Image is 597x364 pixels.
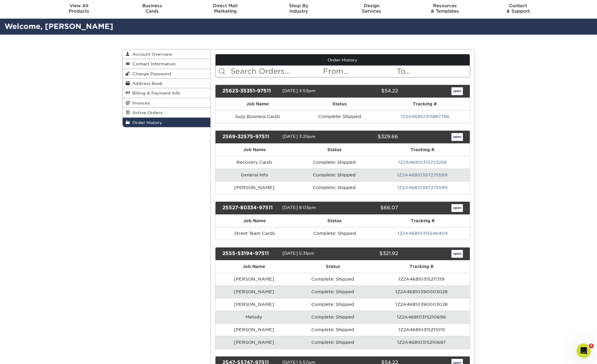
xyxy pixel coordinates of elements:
td: Complete: Shipped [292,298,373,311]
td: [PERSON_NAME] [215,298,292,311]
iframe: Intercom live chat [577,344,591,358]
a: Change Password [123,69,211,79]
td: Complete: Shipped [292,273,373,285]
div: Marketing [189,3,262,14]
span: Invoices [130,101,150,105]
a: 1Z2A46810397275599 [397,185,448,190]
span: 8 [589,344,594,348]
td: 1Z2A46810390003028 [373,285,470,298]
div: Industry [262,3,335,14]
span: Order History [130,120,162,125]
td: [PERSON_NAME] [215,181,293,194]
td: 1Z2A46810315210687 [373,336,470,349]
span: Account Overview [130,52,172,57]
a: open [451,250,463,258]
a: open [451,204,463,212]
th: Tracking # [380,98,470,110]
span: Address Book [130,81,162,86]
td: Complete: Shipped [294,227,375,240]
a: Invoices [123,98,211,108]
th: Status [293,144,375,156]
a: Contact Information [123,59,211,69]
th: Status [294,215,375,227]
div: $321.92 [338,250,403,258]
td: Street Team Cards [215,227,294,240]
span: Contact [482,3,555,8]
th: Tracking # [375,144,470,156]
span: [DATE] 5:31pm [282,251,314,256]
span: Billing & Payment Info [130,91,180,95]
a: 1Z2A46810315546404 [397,231,448,236]
td: Recovery Cards [215,156,293,169]
a: Order History [215,54,470,66]
div: Products [42,3,116,14]
a: Address Book [123,79,211,88]
a: 1Z2A46810315723258 [398,160,447,165]
td: Suzy Business Cards [215,110,299,123]
td: Complete: Shipped [292,336,373,349]
td: 1Z2A46810390003028 [373,298,470,311]
td: General Info [215,169,293,181]
a: Account Overview [123,49,211,59]
span: [DATE] 8:03pm [282,205,316,210]
span: Contact Information [130,61,176,66]
span: [DATE] 3:53pm [282,88,316,93]
span: Design [335,3,408,8]
td: Melody [215,311,292,323]
td: Complete: Shipped [293,181,375,194]
th: Tracking # [375,215,470,227]
div: $66.07 [338,204,403,212]
div: $54.22 [338,87,403,95]
td: 1Z2A46810315210696 [373,311,470,323]
a: open [451,133,463,141]
td: [PERSON_NAME] [215,273,292,285]
div: Cards [115,3,189,14]
a: Billing & Payment Info [123,88,211,98]
a: Order History [123,118,211,127]
span: Shop By [262,3,335,8]
div: 25623-35351-97511 [218,87,282,95]
th: Job Name [215,144,293,156]
a: open [451,87,463,95]
input: From... [322,66,396,77]
span: Active Orders [130,110,162,115]
div: & Templates [408,3,482,14]
th: Job Name [215,98,299,110]
span: Business [115,3,189,8]
td: Complete: Shipped [292,323,373,336]
a: 1Z2A46810315887788 [401,114,449,119]
a: 1Z2A46810397275599 [397,173,448,177]
td: Complete: Shipped [292,285,373,298]
div: 2569-32575-97511 [218,133,282,141]
th: Tracking # [373,260,470,273]
td: 1Z2A46810315211015 [373,323,470,336]
div: Services [335,3,408,14]
span: Change Password [130,71,171,76]
input: Search Orders... [230,66,322,77]
div: & Support [482,3,555,14]
td: 1Z2A46810315211319 [373,273,470,285]
td: [PERSON_NAME] [215,336,292,349]
td: [PERSON_NAME] [215,323,292,336]
div: $329.66 [338,133,403,141]
span: Resources [408,3,482,8]
a: Active Orders [123,108,211,117]
td: [PERSON_NAME] [215,285,292,298]
span: View All [42,3,116,8]
div: 2555-53194-97511 [218,250,282,258]
td: Complete: Shipped [299,110,380,123]
input: To... [396,66,470,77]
span: Direct Mail [189,3,262,8]
th: Job Name [215,215,294,227]
th: Status [299,98,380,110]
th: Job Name [215,260,292,273]
span: [DATE] 3:25pm [282,134,316,139]
th: Status [292,260,373,273]
div: 25527-80334-97511 [218,204,282,212]
td: Complete: Shipped [293,169,375,181]
td: Complete: Shipped [292,311,373,323]
td: Complete: Shipped [293,156,375,169]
